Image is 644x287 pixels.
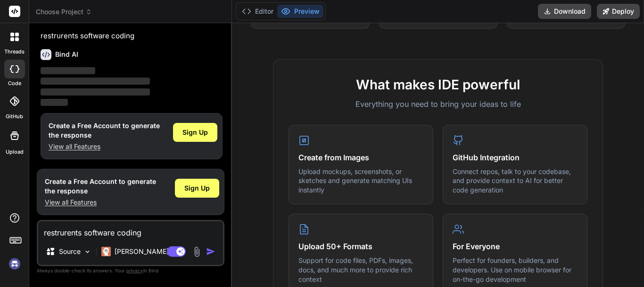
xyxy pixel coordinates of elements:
p: Source [59,247,81,256]
p: Support for code files, PDFs, images, docs, and much more to provide rich context [298,256,423,284]
span: Choose Project [36,7,92,17]
p: View all Features [49,142,160,151]
span: Sign Up [182,128,208,137]
img: Pick Models [83,248,91,256]
h2: What makes IDE powerful [289,75,587,95]
p: Connect repos, talk to your codebase, and provide context to AI for better code generation [453,167,578,195]
button: Download [538,4,591,19]
p: [PERSON_NAME] 4 S.. [115,247,185,256]
h1: Create a Free Account to generate the response [49,121,160,140]
label: GitHub [6,113,23,121]
span: ‌ [41,88,150,96]
p: restrurents software coding [41,31,223,42]
h4: GitHub Integration [453,152,578,163]
button: Editor [238,5,277,18]
h1: Create a Free Account to generate the response [45,177,156,196]
span: privacy [126,268,143,273]
p: View all Features [45,198,156,207]
img: Claude 4 Sonnet [101,247,111,256]
h6: Bind AI [55,50,78,59]
label: Upload [6,148,24,156]
span: Sign Up [184,183,210,193]
img: icon [206,247,215,256]
button: Deploy [597,4,640,19]
span: ‌ [41,67,95,74]
h4: Upload 50+ Formats [298,241,423,252]
p: Perfect for founders, builders, and developers. Use on mobile browser for on-the-go development [453,256,578,284]
img: signin [7,256,23,272]
p: Everything you need to bring your ideas to life [289,98,587,110]
span: ‌ [41,99,68,106]
h4: For Everyone [453,241,578,252]
label: code [8,79,21,87]
button: Preview [277,5,323,18]
p: Upload mockups, screenshots, or sketches and generate matching UIs instantly [298,167,423,195]
p: Always double-check its answers. Your in Bind [37,266,224,275]
h4: Create from Images [298,152,423,163]
img: attachment [191,246,202,257]
span: ‌ [41,78,150,85]
label: threads [4,48,25,56]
